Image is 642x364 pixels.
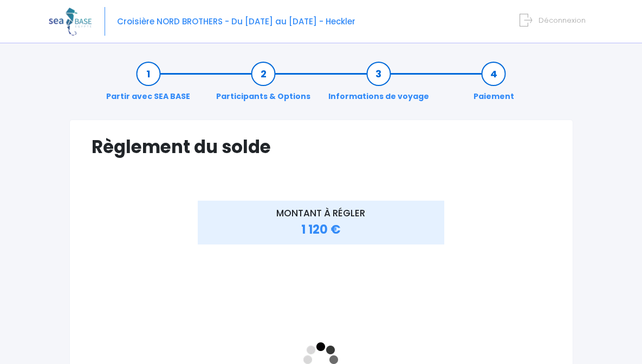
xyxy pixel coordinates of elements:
a: Paiement [468,68,520,102]
a: Participants & Options [211,68,316,102]
span: 1 120 € [301,221,341,238]
h1: Règlement du solde [92,136,551,157]
span: Croisière NORD BROTHERS - Du [DATE] au [DATE] - Heckler [117,16,355,27]
span: MONTANT À RÉGLER [276,207,365,220]
a: Informations de voyage [323,68,435,102]
span: Déconnexion [539,15,586,25]
a: Partir avec SEA BASE [101,68,196,102]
